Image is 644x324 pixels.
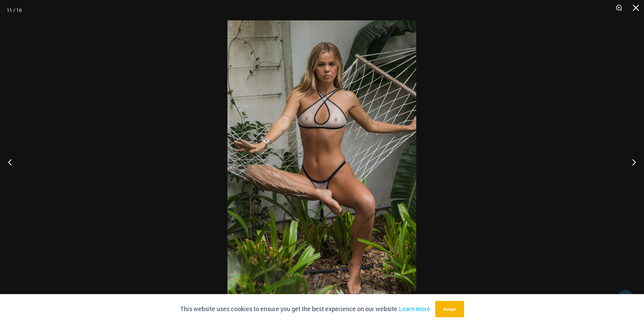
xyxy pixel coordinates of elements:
[180,304,430,314] p: This website uses cookies to ensure you get the best experience on our website.
[619,145,644,179] button: Next
[7,5,22,15] div: 11 / 16
[227,20,416,304] img: Trade Winds IvoryInk 384 Top 469 Thong 04
[435,301,464,317] button: Accept
[399,305,430,313] a: Learn more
